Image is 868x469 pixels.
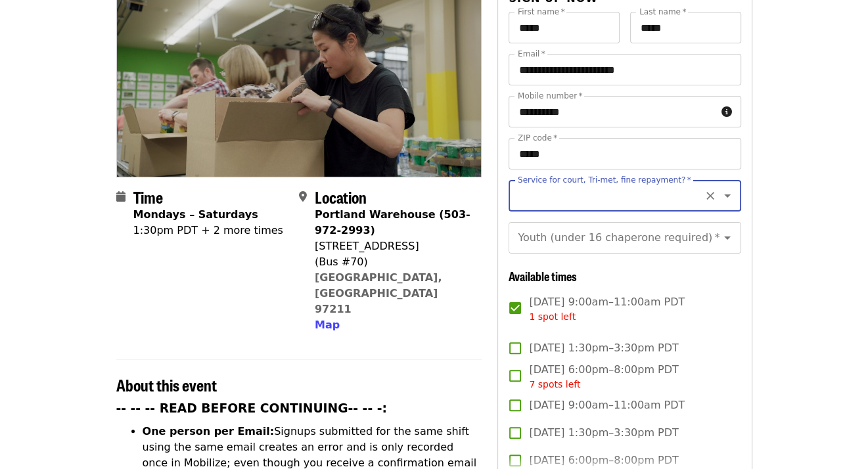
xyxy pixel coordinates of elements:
[518,50,545,58] label: Email
[143,425,275,437] strong: One person per Email:
[509,96,716,127] input: Mobile number
[529,379,580,390] span: 7 spots left
[630,12,741,43] input: Last name
[315,238,471,254] div: [STREET_ADDRESS]
[133,208,258,221] strong: Mondays – Saturdays
[509,12,620,43] input: First name
[518,92,582,100] label: Mobile number
[116,190,126,203] i: calendar icon
[133,223,283,238] div: 1:30pm PDT + 2 more times
[529,362,678,391] span: [DATE] 6:00pm–8:00pm PDT
[718,229,737,247] button: Open
[509,267,577,284] span: Available times
[518,176,691,184] label: Service for court, Tri-met, fine repayment?
[721,106,732,118] i: circle-info icon
[529,340,678,356] span: [DATE] 1:30pm–3:30pm PDT
[299,190,307,203] i: map-marker-alt icon
[529,425,678,441] span: [DATE] 1:30pm–3:30pm PDT
[529,294,685,324] span: [DATE] 9:00am–11:00am PDT
[315,271,442,315] a: [GEOGRAPHIC_DATA], [GEOGRAPHIC_DATA] 97211
[518,8,565,16] label: First name
[315,317,340,333] button: Map
[529,397,685,413] span: [DATE] 9:00am–11:00am PDT
[133,185,163,208] span: Time
[116,401,387,415] strong: -- -- -- READ BEFORE CONTINUING-- -- -:
[315,208,470,236] strong: Portland Warehouse (503-972-2993)
[116,373,217,396] span: About this event
[315,319,340,331] span: Map
[701,187,720,205] button: Clear
[518,134,557,142] label: ZIP code
[529,453,678,468] span: [DATE] 6:00pm–8:00pm PDT
[509,54,741,85] input: Email
[639,8,686,16] label: Last name
[718,187,737,205] button: Open
[529,311,576,322] span: 1 spot left
[315,254,471,270] div: (Bus #70)
[315,185,367,208] span: Location
[509,138,741,169] input: ZIP code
